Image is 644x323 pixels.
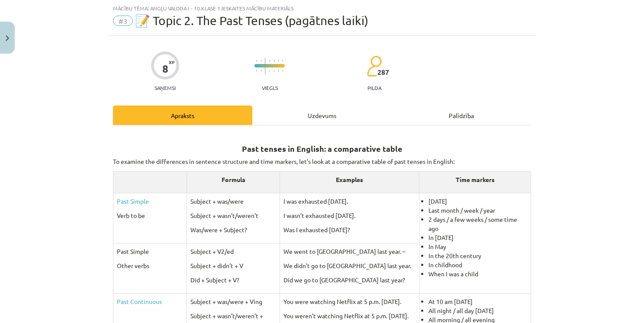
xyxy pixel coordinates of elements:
p: Past Simple [117,247,183,256]
p: pilda [367,85,381,91]
li: In [DATE] [428,233,527,242]
p: You were watching Netflix at 5 p.m. [DATE]. [283,297,415,306]
li: In childhood [428,260,527,269]
img: icon-short-line-57e1e144782c952c97e751825c79c345078a6d821885a25fce030b3d8c18986b.svg [261,60,261,62]
li: At 10 am [DATE] [428,297,527,306]
p: Subject + wasn’t/weren’t [190,211,276,220]
div: Mācību tēma: Angļu valoda i - 10.klase 1.ieskaites mācību materiāls [113,5,531,11]
div: Palīdzība [392,106,531,125]
img: icon-close-lesson-0947bae3869378f0d4975bcd49f059093ad1ed9edebbc8119c70593378902aed.svg [6,35,9,41]
div: Apraksts [113,106,252,125]
p: Viegls [262,85,278,91]
p: Was I exhausted [DATE]? [283,225,415,234]
li: All night / all day [DATE] [428,306,527,315]
img: icon-short-line-57e1e144782c952c97e751825c79c345078a6d821885a25fce030b3d8c18986b.svg [282,70,283,72]
li: Last month / week / year [428,206,527,215]
li: [DATE] [428,197,527,206]
a: Past Continuous [117,297,162,305]
li: 2 days / a few weeks / some time ago [428,215,527,233]
img: icon-long-line-d9ea69661e0d244f92f715978eff75569469978d946b2353a9bb055b3ed8787d.svg [265,58,266,74]
span: #3 [113,16,133,26]
p: You weren’t watching Netflix at 5 p.m. [DATE]. [283,311,415,320]
p: Verb to be [117,211,183,220]
li: In the 20th century [428,251,527,260]
li: In May [428,242,527,251]
p: Was/were + Subject? [190,225,276,234]
span: 📝 Topic 2. The Past Tenses (pagātnes laiki) [135,13,368,28]
p: Subject + V2/ed [190,247,276,256]
p: I was exhausted [DATE]. [283,197,415,206]
img: icon-short-line-57e1e144782c952c97e751825c79c345078a6d821885a25fce030b3d8c18986b.svg [274,60,274,62]
b: Time markers [456,176,495,183]
p: Subject + was/were [190,197,276,206]
p: I wasn’t exhausted [DATE]. [283,211,415,220]
div: Uzdevums [252,106,392,125]
p: To examine the differences in sentence structure and time markers, let’s look at a comparative ta... [113,157,531,166]
img: icon-short-line-57e1e144782c952c97e751825c79c345078a6d821885a25fce030b3d8c18986b.svg [256,60,257,62]
p: Subject + was/were + Ving [190,297,276,306]
img: icon-short-line-57e1e144782c952c97e751825c79c345078a6d821885a25fce030b3d8c18986b.svg [274,70,274,72]
p: We went to [GEOGRAPHIC_DATA] last year. – [283,247,415,256]
span: 287 [377,68,389,76]
p: Subject + didn’t + V [190,261,276,270]
img: icon-short-line-57e1e144782c952c97e751825c79c345078a6d821885a25fce030b3d8c18986b.svg [269,60,270,62]
div: 8 [162,63,168,75]
img: icon-short-line-57e1e144782c952c97e751825c79c345078a6d821885a25fce030b3d8c18986b.svg [278,70,279,72]
img: icon-short-line-57e1e144782c952c97e751825c79c345078a6d821885a25fce030b3d8c18986b.svg [278,60,279,62]
p: Other verbs [117,261,183,270]
p: Did we go to [GEOGRAPHIC_DATA] last year? [283,275,415,285]
img: icon-short-line-57e1e144782c952c97e751825c79c345078a6d821885a25fce030b3d8c18986b.svg [256,70,257,72]
img: icon-short-line-57e1e144782c952c97e751825c79c345078a6d821885a25fce030b3d8c18986b.svg [261,70,261,72]
p: We didn’t go to [GEOGRAPHIC_DATA] last year. [283,261,415,270]
p: Saņemsi [151,85,179,91]
a: Past Simple [117,197,149,205]
li: When I was a child [428,269,527,278]
img: students-c634bb4e5e11cddfef0936a35e636f08e4e9abd3cc4e673bd6f9a4125e45ecb1.svg [367,55,382,77]
img: icon-short-line-57e1e144782c952c97e751825c79c345078a6d821885a25fce030b3d8c18986b.svg [282,60,283,62]
b: Examples [336,176,363,183]
strong: Past tenses in English: a comparative table [242,144,402,154]
p: Did + Subject + V? [190,275,276,285]
img: icon-short-line-57e1e144782c952c97e751825c79c345078a6d821885a25fce030b3d8c18986b.svg [269,70,270,72]
b: Formula [222,176,245,183]
span: XP [169,60,174,64]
